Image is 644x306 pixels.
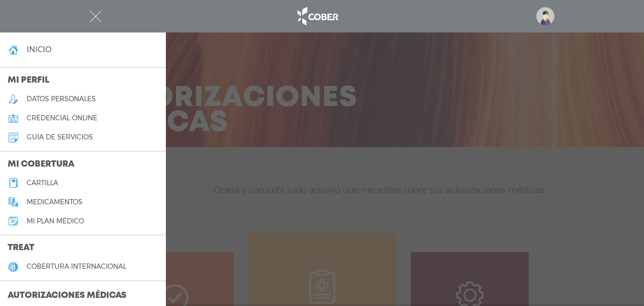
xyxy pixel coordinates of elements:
h5: datos personales [27,95,96,103]
h5: medicamentos [27,198,82,206]
h5: cobertura internacional [27,263,126,271]
img: logo_cober_home-white.png [292,5,342,28]
h5: guía de servicios [27,133,93,141]
h5: cartilla [27,179,58,187]
img: profile-placeholder.svg [536,7,554,25]
h5: credencial online [27,114,97,122]
h4: inicio [27,45,51,54]
img: Cober_menu-close-white.svg [90,11,102,22]
h5: Mi plan médico [27,217,84,225]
